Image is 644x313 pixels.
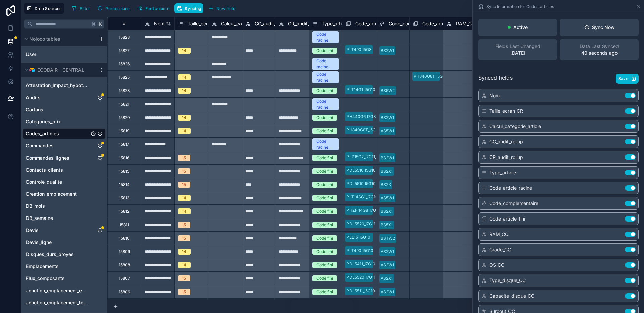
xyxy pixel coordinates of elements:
div: 15806 [119,289,130,295]
div: Code fini [316,235,333,241]
div: PLE15_I5G10 [346,234,370,240]
a: Syncing [174,3,206,13]
div: 15809 [119,249,130,254]
div: Code racine [316,98,335,110]
div: Code fini [316,275,333,281]
span: Save [618,76,628,81]
div: Code fini [316,208,333,214]
div: 15827 [119,48,130,53]
div: AS2W1 [381,249,394,255]
span: CR_audit_rollup [489,154,523,161]
div: PDL5520_I7G11 [346,221,375,227]
div: Code fini [316,249,333,255]
span: Capacite_disque_CC [489,293,534,299]
div: 15819 [119,128,129,134]
span: Find column [145,6,169,11]
p: Active [513,24,528,31]
div: 15813 [119,195,129,201]
span: K [98,22,103,26]
div: BS2X1 [381,208,393,214]
span: Syncing [185,6,201,11]
span: OS_CC [489,262,504,268]
div: 15820 [119,115,130,120]
span: Synced fields [478,74,513,84]
div: 15815 [119,169,129,174]
span: Type_disque_CC [489,277,526,284]
div: Code fini [316,128,333,134]
div: Code fini [316,262,333,268]
button: Filter [69,3,93,13]
span: Data Sources [35,6,62,11]
div: Code fini [316,195,333,201]
button: Data Sources [24,3,64,14]
span: New field [216,6,235,11]
div: PHZFI14G8_I7G11 [346,207,379,213]
button: Save [616,74,639,84]
span: Code_article_fini [489,215,525,222]
div: 15810 [119,236,130,241]
div: BSTW2 [381,235,395,241]
div: PLT14G1_I5G10 [346,87,375,93]
div: AS2X1 [381,275,393,281]
div: Code racine [316,71,335,83]
div: 15826 [119,61,130,67]
div: BS2W1 [381,155,394,161]
div: BS2W1 [381,48,394,54]
span: Code_article_fini [422,20,458,27]
div: AS5W1 [381,128,394,134]
span: Taille_ecran_CR [489,108,523,114]
span: Grade_CC [489,246,511,253]
div: Code racine [316,31,335,43]
div: PH840G8T_I5G11 [346,127,379,133]
span: Code_complementaire [489,200,538,207]
div: 15821 [119,102,129,107]
div: PDL5411_I7G10 [346,261,375,267]
div: 15807 [119,276,130,281]
div: 15817 [119,142,129,147]
div: 15816 [119,155,129,161]
span: Code_article_racine [489,185,532,191]
div: AS2W1 [381,262,394,268]
div: 15825 [119,75,130,80]
div: Code fini [316,289,333,295]
span: Code_complementaire [389,20,438,27]
span: CC_audit_rollup [489,138,523,145]
div: Code fini [316,115,333,121]
span: Calcul_categorie_article [221,20,273,27]
span: CR_audit_rollup [288,20,322,27]
button: Sync Now [560,19,639,36]
div: 15814 [119,182,130,187]
span: Nom [489,92,500,99]
div: BS2X [381,182,391,188]
div: PDL5511_I5G10 [346,288,375,294]
div: # [113,21,136,26]
div: Code racine [316,138,335,150]
div: AS5W1 [381,195,394,201]
div: 15823 [119,88,130,93]
div: PLT490_I5G10 [346,248,373,254]
div: Code fini [316,88,333,94]
p: [DATE] [510,50,525,56]
div: Code fini [316,48,333,54]
div: 15812 [119,209,129,214]
div: PLP15G2_I7G11_2 [346,154,379,160]
a: Permissions [95,3,135,13]
div: PDL5510_I5G10 [346,181,376,187]
div: Sync Now [584,24,615,31]
span: Filter [80,6,90,11]
div: Code fini [316,182,333,188]
button: Syncing [174,3,203,13]
div: 15811 [119,222,129,228]
div: PDL5510_I5G10 [346,167,376,173]
span: Taille_ecran_CR [187,20,221,27]
div: PDL5520_I7G11 [346,274,375,280]
div: BS2W1 [381,115,394,121]
div: PLT14SG1_I7G10 [346,194,378,200]
div: PLT490_I5G8 [346,47,371,53]
div: Code racine [316,58,335,70]
span: Fields Last Changed [495,43,540,50]
button: New field [206,3,238,13]
span: Calcul_categorie_article [489,123,541,130]
span: Type_article [322,20,348,27]
span: Sync Information for Codes_articles [486,4,554,9]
